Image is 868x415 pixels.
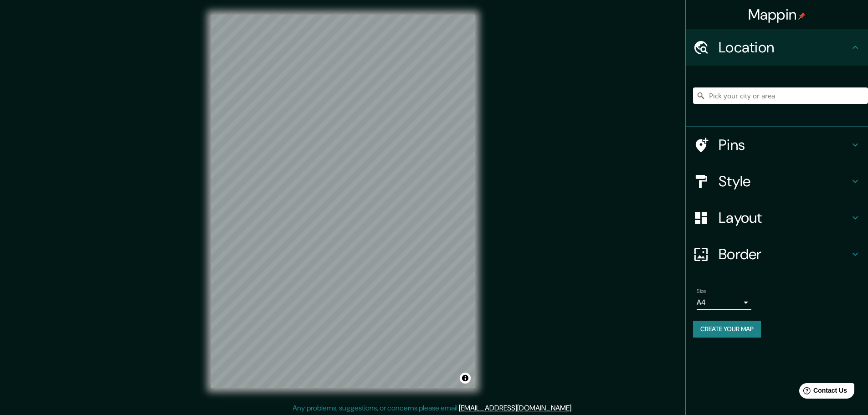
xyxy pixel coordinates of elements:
[697,295,751,310] div: A4
[719,136,850,154] h4: Pins
[686,29,868,66] div: Location
[686,127,868,163] div: Pins
[686,200,868,236] div: Layout
[748,5,806,24] h4: Mappin
[686,236,868,272] div: Border
[719,209,850,227] h4: Layout
[693,87,868,104] input: Pick your city or area
[719,245,850,263] h4: Border
[574,403,576,414] div: .
[573,403,574,414] div: .
[293,403,573,414] p: Any problems, suggestions, or concerns please email .
[693,321,761,338] button: Create your map
[719,172,850,190] h4: Style
[459,403,571,413] a: [EMAIL_ADDRESS][DOMAIN_NAME]
[686,163,868,200] div: Style
[211,15,475,388] canvas: Map
[719,38,850,56] h4: Location
[460,373,471,384] button: Toggle attribution
[798,12,806,20] img: pin-icon.png
[787,379,858,405] iframe: Help widget launcher
[697,287,706,295] label: Size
